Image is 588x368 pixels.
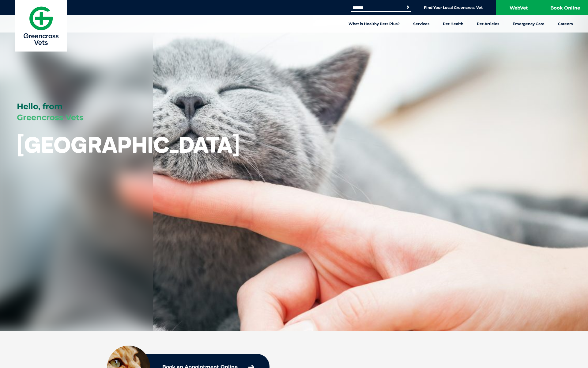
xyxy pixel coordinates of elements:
[470,15,506,33] a: Pet Articles
[406,15,436,33] a: Services
[506,15,551,33] a: Emergency Care
[342,15,406,33] a: What is Healthy Pets Plus?
[424,5,483,10] a: Find Your Local Greencross Vet
[17,113,84,122] span: Greencross Vets
[405,4,411,10] button: Search
[551,15,579,33] a: Careers
[436,15,470,33] a: Pet Health
[17,132,240,157] h1: [GEOGRAPHIC_DATA]
[17,102,62,111] span: Hello, from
